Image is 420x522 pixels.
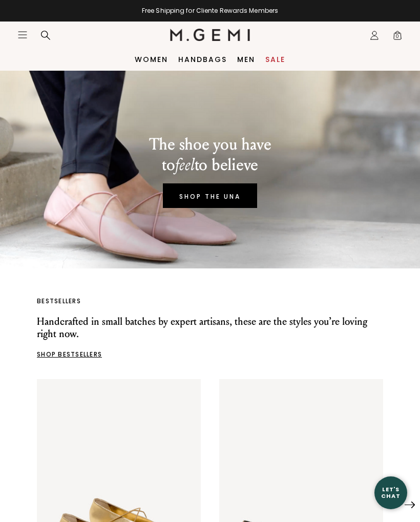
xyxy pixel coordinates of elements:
a: Handbags [178,55,227,64]
p: SHOP BESTSELLERS [37,350,383,359]
button: Open site menu [17,30,28,40]
a: SHOP THE UNA [163,183,257,208]
p: Handcrafted in small batches by expert artisans, these are the styles you’re loving right now. [37,316,383,340]
a: BESTSELLERS Handcrafted in small batches by expert artisans, these are the styles you’re loving r... [37,297,383,359]
a: Men [237,55,255,64]
p: BESTSELLERS [37,297,383,305]
em: feel [175,155,195,175]
span: 0 [392,32,403,43]
img: Next Arrow [405,502,415,508]
p: to to believe [149,155,271,175]
p: The shoe you have [149,134,271,155]
a: Sale [265,55,285,64]
img: M.Gemi [170,29,250,41]
div: Let's Chat [374,486,407,499]
a: Women [135,55,168,64]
